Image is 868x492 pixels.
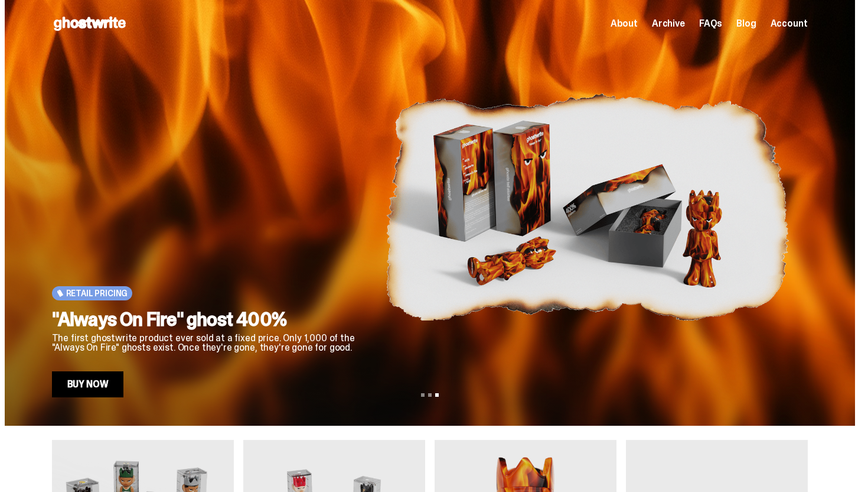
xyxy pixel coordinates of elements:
a: Buy Now [52,371,124,397]
button: View slide 3 [435,393,439,397]
a: Archive [652,19,685,28]
h2: "Always On Fire" ghost 400% [52,310,367,329]
img: "Always On Fire" ghost 400% [386,47,789,367]
a: About [611,19,638,28]
a: Blog [736,19,756,28]
button: View slide 2 [428,393,432,397]
span: Retail Pricing [66,289,128,298]
p: The first ghostwrite product ever sold at a fixed price. Only 1,000 of the "Always On Fire" ghost... [52,334,367,352]
button: View slide 1 [421,393,425,397]
a: Account [771,19,808,28]
a: FAQs [699,19,722,28]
